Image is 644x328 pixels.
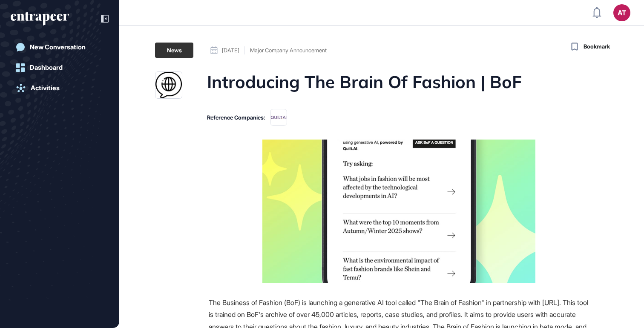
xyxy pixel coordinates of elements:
[207,115,265,120] div: Reference Companies:
[11,80,109,97] a: Activities
[155,43,193,58] div: News
[30,64,63,71] div: Dashboard
[569,41,610,53] button: Bookmark
[31,84,60,92] div: Activities
[613,4,630,21] button: AT
[11,39,109,56] a: New Conversation
[207,71,522,99] h1: Introducing The Brain Of Fashion | BoF
[270,109,287,126] img: 65cb6314f649e6b2b334657d.tmp_mi76enh
[584,43,610,51] span: Bookmark
[11,59,109,76] a: Dashboard
[11,12,69,26] div: entrapeer-logo
[222,48,239,53] span: [DATE]
[250,48,327,53] div: Major Company Announcement
[30,43,86,51] div: New Conversation
[262,140,535,283] img: Introducing The Brain Of Fashion | BoF
[155,72,182,98] img: www.businessoffashion.com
